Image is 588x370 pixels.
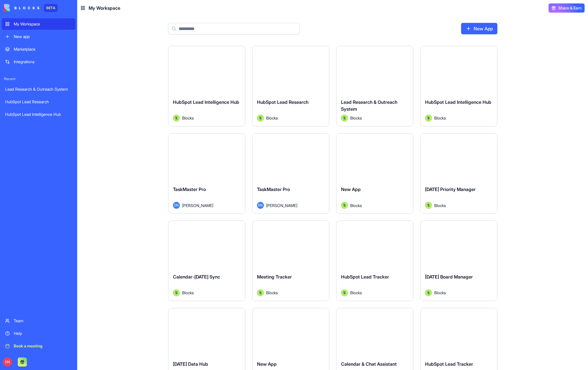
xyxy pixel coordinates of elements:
[2,340,75,352] a: Book a meeting
[350,290,362,296] span: Blocks
[425,361,473,367] span: HubSpot Lead Tracker
[257,274,292,280] span: Meeting Tracker
[350,115,362,121] span: Blocks
[257,202,264,209] span: DN
[173,274,220,280] span: Calendar-[DATE] Sync
[5,86,72,92] div: Lead Research & Outreach System
[2,96,75,108] a: HubSpot Lead Research
[341,115,348,122] img: Avatar
[341,202,348,209] img: Avatar
[4,4,58,12] a: BETA
[168,133,245,214] a: TaskMaster ProDN[PERSON_NAME]
[252,133,329,214] a: TaskMaster ProDN[PERSON_NAME]
[252,220,329,301] a: Meeting TrackerAvatarBlocks
[425,99,491,105] span: HubSpot Lead Intelligence Hub
[425,186,476,192] span: [DATE] Priority Manager
[425,289,432,296] img: Avatar
[420,220,497,301] a: [DATE] Board ManagerAvatarBlocks
[173,361,208,367] span: [DATE] Data Hub
[257,99,308,105] span: HubSpot Lead Research
[341,99,397,112] span: Lead Research & Outreach System
[341,361,397,367] span: Calendar & Chat Assistant
[420,46,497,126] a: HubSpot Lead Intelligence HubAvatarBlocks
[420,133,497,214] a: [DATE] Priority ManagerAvatarBlocks
[434,202,446,208] span: Blocks
[173,99,239,105] span: HubSpot Lead Intelligence Hub
[2,77,75,81] span: Recent
[549,3,585,13] button: Share & Earn
[341,186,361,192] span: New App
[252,46,329,126] a: HubSpot Lead ResearchAvatarBlocks
[257,186,290,192] span: TaskMaster Pro
[2,328,75,339] a: Help
[2,43,75,55] a: Marketplace
[257,289,264,296] img: Avatar
[5,99,72,105] div: HubSpot Lead Research
[173,115,180,122] img: Avatar
[14,343,72,349] div: Book a meeting
[5,112,72,117] div: HubSpot Lead Intelligence Hub
[336,133,413,214] a: New AppAvatarBlocks
[44,4,58,12] div: BETA
[2,18,75,30] a: My Workspace
[3,357,12,367] span: DN
[257,361,277,367] span: New App
[182,202,213,208] span: [PERSON_NAME]
[434,115,446,121] span: Blocks
[14,34,72,39] div: New app
[168,46,245,126] a: HubSpot Lead Intelligence HubAvatarBlocks
[558,5,582,11] span: Share & Earn
[173,202,180,209] span: DN
[266,115,278,121] span: Blocks
[336,46,413,126] a: Lead Research & Outreach SystemAvatarBlocks
[168,220,245,301] a: Calendar-[DATE] SyncAvatarBlocks
[173,186,206,192] span: TaskMaster Pro
[2,31,75,42] a: New app
[425,115,432,122] img: Avatar
[425,274,473,280] span: [DATE] Board Manager
[89,5,120,11] span: My Workspace
[14,318,72,324] div: Team
[257,115,264,122] img: Avatar
[2,83,75,95] a: Lead Research & Outreach System
[14,331,72,336] div: Help
[350,202,362,208] span: Blocks
[434,290,446,296] span: Blocks
[173,289,180,296] img: Avatar
[341,289,348,296] img: Avatar
[182,290,194,296] span: Blocks
[2,109,75,120] a: HubSpot Lead Intelligence Hub
[461,23,497,34] a: New App
[182,115,194,121] span: Blocks
[14,46,72,52] div: Marketplace
[2,315,75,327] a: Team
[14,59,72,65] div: Integrations
[341,274,389,280] span: HubSpot Lead Tracker
[336,220,413,301] a: HubSpot Lead TrackerAvatarBlocks
[266,290,278,296] span: Blocks
[4,4,39,12] img: logo
[266,202,297,208] span: [PERSON_NAME]
[2,56,75,67] a: Integrations
[425,202,432,209] img: Avatar
[14,21,72,27] div: My Workspace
